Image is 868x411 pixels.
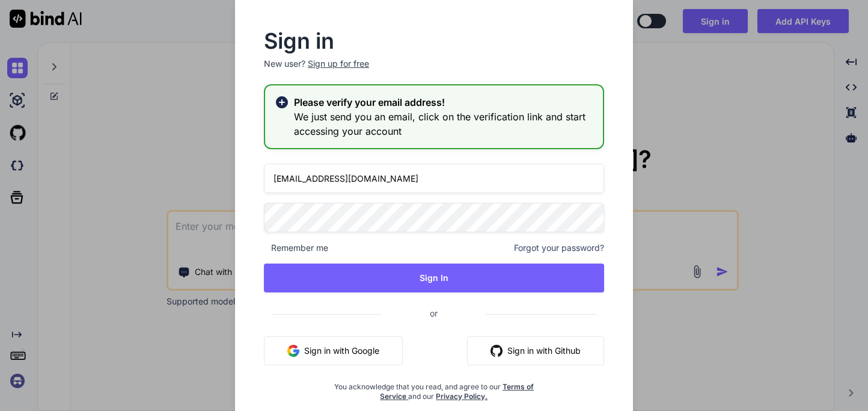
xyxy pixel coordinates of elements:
[264,31,604,51] h2: Sign in
[294,95,593,110] h2: Please verify your email address!
[382,298,486,328] span: or
[514,242,604,254] span: Forgot your password?
[380,382,534,401] a: Terms of Service
[264,164,604,193] input: Login or Email
[294,110,593,138] h3: We just send you an email, click on the verification link and start accessing your account
[264,242,328,254] span: Remember me
[264,336,403,365] button: Sign in with Google
[467,336,604,365] button: Sign in with Github
[436,392,487,401] a: Privacy Policy.
[320,375,547,401] div: You acknowledge that you read, and agree to our and our
[491,345,503,357] img: github
[308,58,369,70] div: Sign up for free
[287,345,299,357] img: google
[264,58,604,84] p: New user?
[264,264,604,292] button: Sign In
